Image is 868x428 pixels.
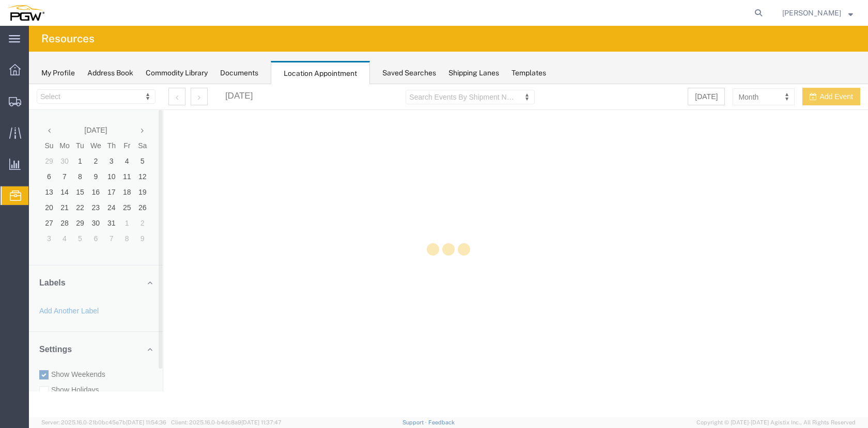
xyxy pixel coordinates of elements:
div: Address Book [87,68,133,78]
span: Server: 2025.16.0-21b0bc45e7b [41,419,166,425]
a: Feedback [428,419,455,425]
span: Brandy Shannon [782,7,841,19]
div: Templates [512,68,546,78]
button: [PERSON_NAME] [782,7,854,19]
div: My Profile [41,68,75,78]
span: [DATE] 11:37:47 [241,419,282,425]
div: Commodity Library [146,68,208,78]
img: logo [7,5,44,21]
span: Copyright © [DATE]-[DATE] Agistix Inc., All Rights Reserved [696,418,856,427]
h4: Resources [41,26,95,52]
div: Saved Searches [382,68,436,78]
div: Documents [220,68,258,78]
span: Client: 2025.16.0-b4dc8a9 [171,419,282,425]
span: [DATE] 11:54:36 [126,419,166,425]
div: Shipping Lanes [448,68,499,78]
div: Location Appointment [271,61,370,85]
a: Support [402,419,428,425]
